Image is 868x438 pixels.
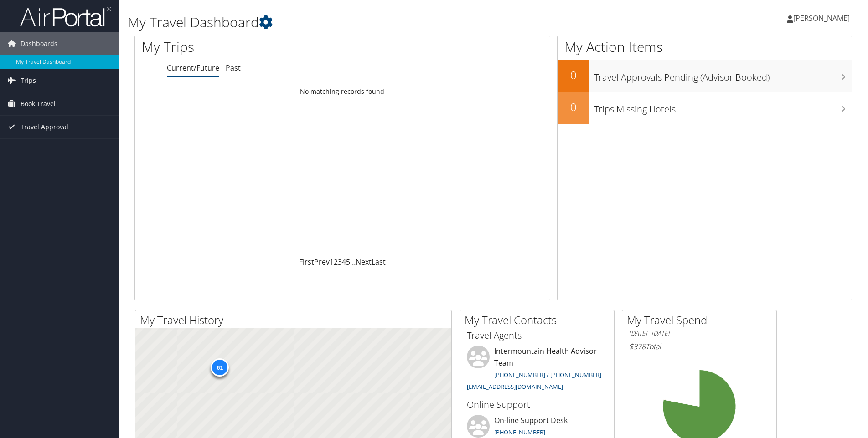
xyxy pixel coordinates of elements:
a: 2 [334,257,338,267]
a: [EMAIL_ADDRESS][DOMAIN_NAME] [467,382,563,391]
h2: 0 [558,67,589,83]
a: Past [226,63,241,73]
h3: Online Support [467,398,607,411]
span: Dashboards [21,32,57,55]
h6: Total [629,341,770,351]
li: Intermountain Health Advisor Team [462,346,612,394]
a: 0Travel Approvals Pending (Advisor Booked) [558,60,852,92]
h2: 0 [558,99,589,115]
a: [PHONE_NUMBER] [494,428,545,436]
h2: My Travel History [140,312,451,328]
span: … [350,257,356,267]
h2: My Travel Spend [627,312,776,328]
a: Current/Future [167,63,219,73]
a: 0Trips Missing Hotels [558,92,852,124]
h1: My Trips [142,37,370,56]
img: airportal-logo.png [20,6,111,27]
a: 3 [338,257,342,267]
a: [PERSON_NAME] [787,5,859,32]
span: Travel Approval [21,116,68,138]
h1: My Action Items [558,37,852,56]
span: [PERSON_NAME] [793,13,850,23]
h6: [DATE] - [DATE] [629,329,770,338]
span: Trips [21,69,36,92]
a: 1 [330,257,334,267]
td: No matching records found [135,83,550,100]
h2: My Travel Contacts [465,312,614,328]
h3: Trips Missing Hotels [594,98,852,116]
a: Next [356,257,372,267]
div: 61 [211,358,229,377]
h3: Travel Agents [467,329,607,342]
a: Prev [314,257,330,267]
a: First [299,257,314,267]
a: [PHONE_NUMBER] / [PHONE_NUMBER] [494,371,601,379]
a: 5 [346,257,350,267]
h1: My Travel Dashboard [128,13,615,32]
span: $378 [629,341,646,351]
a: Last [372,257,386,267]
h3: Travel Approvals Pending (Advisor Booked) [594,66,852,84]
span: Book Travel [21,92,56,115]
a: 4 [342,257,346,267]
